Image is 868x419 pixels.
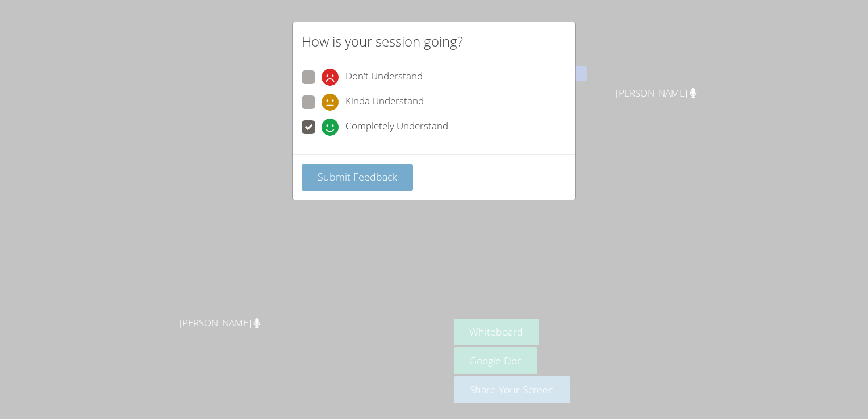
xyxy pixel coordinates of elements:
[345,119,448,136] span: Completely Understand
[318,170,397,183] span: Submit Feedback
[302,164,413,191] button: Submit Feedback
[345,69,423,86] span: Don't Understand
[302,31,463,52] h2: How is your session going?
[345,94,424,111] span: Kinda Understand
